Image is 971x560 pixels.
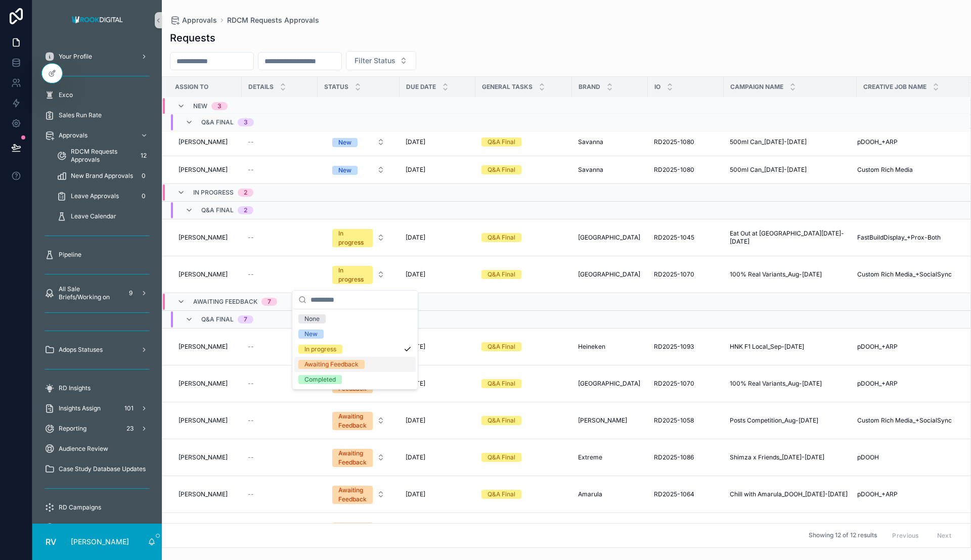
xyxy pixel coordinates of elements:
a: Leave Approvals0 [51,187,156,205]
a: [GEOGRAPHIC_DATA] [578,270,642,278]
span: Audience Review [59,445,108,453]
a: RD2025-1070 [654,380,718,388]
a: 500ml Can_[DATE]-[DATE] [730,138,851,146]
a: Savanna [578,166,642,174]
span: RDCM Requests Approvals [227,15,319,25]
a: Q&A Final [481,233,566,242]
a: HNK F1 Local_Sep-[DATE] [730,343,851,351]
span: Due Date [406,83,436,91]
a: [PERSON_NAME] [174,266,236,283]
a: Adops Statuses [38,341,156,359]
span: pDOOH_+ARP [857,490,898,498]
span: All Sale Briefs/Working on [59,285,120,301]
span: Leave Calendar [71,212,116,220]
span: Shimza x Friends_[DATE]-[DATE] [730,453,824,461]
span: pDOOH_+ARP [857,380,898,388]
div: None [304,314,320,323]
div: Awaiting Feedback [338,412,367,430]
span: [PERSON_NAME] [179,234,228,242]
a: 100% Real Variants_Aug-[DATE] [730,270,851,278]
div: 2 [244,189,247,197]
a: Insights Assign101 [38,399,156,417]
a: -- [248,234,312,242]
span: [DATE] [406,490,425,498]
span: RD2025-1080 [654,166,694,174]
div: New [338,166,351,175]
span: [DATE] [406,270,425,278]
a: -- [248,490,312,498]
a: Posts Competition_Aug-[DATE] [730,416,851,425]
a: [DATE] [406,270,469,278]
a: RD2025-1045 [654,234,718,242]
span: [PERSON_NAME] [179,166,228,174]
div: scrollable content [32,40,162,524]
span: Details [248,83,274,91]
span: Custom Rich Media_+SocialSync [857,416,952,425]
p: [PERSON_NAME] [71,537,129,547]
a: Q&A Final [481,137,566,147]
a: Select Button [324,160,393,179]
span: Leave Approvals [71,192,119,200]
span: -- [248,138,254,146]
span: Status [324,83,348,91]
a: RD Campaigns [38,498,156,517]
span: RD2025-1058 [654,416,694,425]
span: 500ml Can_[DATE]-[DATE] [730,138,807,146]
button: Select Button [324,444,393,471]
a: pDOOH_+ARP [857,138,957,146]
span: Q&A Final [201,206,234,214]
span: [PERSON_NAME] [179,270,228,278]
span: RD2025-1086 [654,453,694,461]
span: [DATE] [406,416,425,425]
button: Select Button [324,261,393,288]
span: -- [248,490,254,498]
span: RD2025-1064 [654,490,694,498]
div: 101 [121,402,137,414]
div: Q&A Final [488,453,515,462]
a: Select Button [324,480,393,508]
button: Select Button [324,133,393,151]
a: Approvals [38,126,156,145]
span: -- [248,416,254,425]
button: Select Button [324,224,393,251]
span: RDCM Requests Approvals [71,148,134,164]
span: Insights Assign [59,404,101,412]
a: -- [248,380,312,388]
a: RD2025-1093 [654,343,718,351]
span: Q&A Final [201,315,234,323]
span: pDOOH_+ARP [857,138,898,146]
span: -- [248,270,254,278]
a: [PERSON_NAME] [174,339,236,355]
button: Select Button [346,51,416,70]
div: 0 [138,190,150,202]
div: In progress [338,229,367,247]
span: [PERSON_NAME] [179,416,228,425]
a: Custom Rich Media_+SocialSync [857,416,957,425]
div: Q&A Final [488,165,515,174]
a: -- [248,166,312,174]
a: [PERSON_NAME] [174,376,236,392]
span: RD2025-1070 [654,380,694,388]
a: Q&A Final [481,342,566,351]
a: [PERSON_NAME] [174,229,236,246]
div: 3 [244,118,248,126]
a: RD2025-1070 [654,270,718,278]
a: Sales Run Rate [38,106,156,124]
span: Showing 12 of 12 results [809,532,877,540]
div: 3 [217,102,222,110]
button: Select Button [324,518,393,545]
span: Reporting [59,425,86,433]
h1: Requests [170,31,215,45]
a: Eat Out at [GEOGRAPHIC_DATA][DATE]-[DATE] [730,229,851,246]
a: [PERSON_NAME] [174,412,236,429]
a: Savanna [578,138,642,146]
span: [GEOGRAPHIC_DATA] [578,380,640,388]
span: -- [248,380,254,388]
div: In progress [338,266,367,284]
div: 2 [244,206,247,214]
span: Savanna [578,166,603,174]
a: -- [248,138,312,146]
